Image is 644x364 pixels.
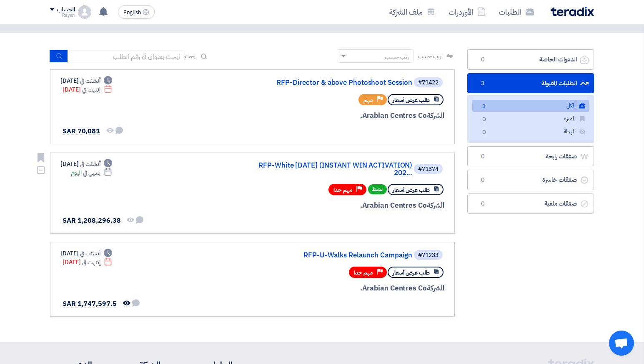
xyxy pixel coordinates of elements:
[82,258,100,267] span: إنتهت في
[60,76,112,85] div: [DATE]
[478,176,488,184] span: 0
[82,85,100,94] span: إنتهت في
[551,7,594,16] img: Teradix logo
[354,269,373,277] span: مهم جدا
[246,79,412,87] a: RFP-Director & above Photoshoot Session
[442,2,492,22] a: الأوردرات
[118,5,155,19] button: English
[492,2,541,22] a: الطلبات
[467,49,594,70] a: الدعوات الخاصة0
[57,6,75,13] div: الحساب
[63,258,112,267] div: [DATE]
[427,283,445,293] span: الشركة
[80,160,100,168] span: أنشئت في
[71,168,112,177] div: اليوم
[472,100,589,112] a: الكل
[63,216,120,226] span: SAR 1,208,296.38
[472,113,589,125] a: المميزة
[123,10,141,15] span: English
[418,166,439,172] div: #71374
[244,110,444,121] div: Arabian Centres Co.
[68,50,185,63] input: ابحث بعنوان أو رقم الطلب
[467,73,594,94] a: الطلبات المقبولة3
[472,126,589,138] a: المهملة
[246,252,412,259] a: RFP-U-Walks Relaunch Campaign
[609,331,634,356] div: Open chat
[467,193,594,214] a: صفقات ملغية0
[80,249,100,258] span: أنشئت في
[479,102,489,111] span: 3
[427,110,445,121] span: الشركة
[393,186,430,194] span: طلب عرض أسعار
[427,200,445,211] span: الشركة
[63,299,117,309] span: SAR 1,747,597.5
[50,13,75,18] div: Rayan
[246,162,412,177] a: RFP-White [DATE] (INSTANT WIN ACTIVATION) 202...
[63,126,100,136] span: SAR 70,081
[368,184,387,194] span: نشط
[478,200,488,208] span: 0
[418,52,441,61] span: رتب حسب
[244,283,444,294] div: Arabian Centres Co.
[363,96,373,104] span: مهم
[383,2,442,22] a: ملف الشركة
[60,249,112,258] div: [DATE]
[83,168,100,177] span: ينتهي في
[385,53,409,61] div: رتب حسب
[60,160,112,168] div: [DATE]
[479,128,489,137] span: 0
[78,5,91,19] img: profile_test.png
[80,76,100,85] span: أنشئت في
[467,146,594,167] a: صفقات رابحة0
[63,85,112,94] div: [DATE]
[418,252,439,258] div: #71233
[185,52,195,61] span: بحث
[467,170,594,190] a: صفقات خاسرة0
[393,96,430,104] span: طلب عرض أسعار
[478,153,488,161] span: 0
[333,186,353,194] span: مهم جدا
[393,269,430,277] span: طلب عرض أسعار
[479,115,489,124] span: 0
[478,56,488,64] span: 0
[418,80,439,86] div: #71422
[478,79,488,88] span: 3
[244,200,444,211] div: Arabian Centres Co.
